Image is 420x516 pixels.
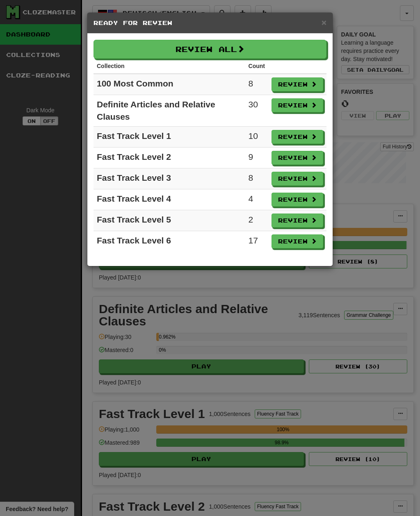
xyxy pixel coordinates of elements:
[322,18,326,27] button: Close
[94,19,326,27] h5: Ready for Review
[272,214,323,227] button: Review
[272,172,323,186] button: Review
[245,210,268,231] td: 2
[272,151,323,165] button: Review
[272,98,323,112] button: Review
[245,231,268,252] td: 17
[272,77,323,91] button: Review
[245,59,268,74] th: Count
[245,168,268,189] td: 8
[94,168,245,189] td: Fast Track Level 3
[94,95,245,127] td: Definite Articles and Relative Clauses
[245,74,268,95] td: 8
[272,193,323,207] button: Review
[94,127,245,148] td: Fast Track Level 1
[94,40,326,59] button: Review All
[94,74,245,95] td: 100 Most Common
[245,148,268,168] td: 9
[272,234,323,248] button: Review
[322,18,326,27] span: ×
[94,210,245,231] td: Fast Track Level 5
[245,189,268,210] td: 4
[94,231,245,252] td: Fast Track Level 6
[272,130,323,144] button: Review
[94,148,245,168] td: Fast Track Level 2
[245,95,268,127] td: 30
[94,59,245,74] th: Collection
[94,189,245,210] td: Fast Track Level 4
[245,127,268,148] td: 10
